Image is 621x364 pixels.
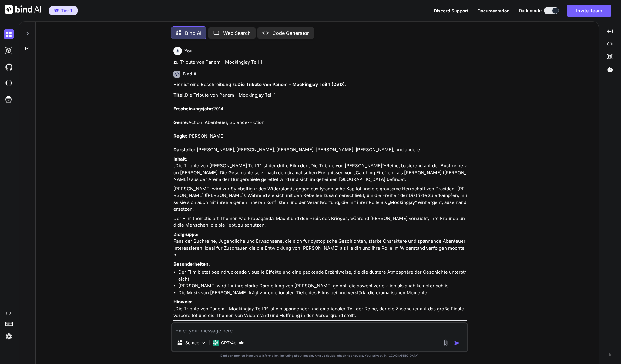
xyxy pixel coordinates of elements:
[201,340,206,346] img: Pick Models
[434,8,468,14] button: Discord Support
[4,29,14,39] img: darkChat
[567,5,611,17] button: Invite Team
[173,215,467,229] p: Der Film thematisiert Themen wie Propaganda, Macht und den Preis des Krieges, während [PERSON_NAM...
[434,8,468,13] span: Discord Support
[173,261,210,267] strong: Besonderheiten:
[173,232,199,237] strong: Zielgruppe:
[173,119,188,125] strong: Genre:
[173,156,467,183] p: „Die Tribute von [PERSON_NAME] Teil 1“ ist der dritte Film der „Die Tribute von [PERSON_NAME]“-Re...
[272,29,309,37] p: Code Generator
[454,340,460,346] img: icon
[4,331,14,342] img: settings
[478,8,510,13] span: Documentation
[223,29,251,37] p: Web Search
[173,299,193,305] strong: Hinweis:
[4,62,14,72] img: githubDark
[478,8,510,14] button: Documentation
[61,8,72,14] span: Tier 1
[178,269,467,282] li: Der Film bietet beeindruckende visuelle Effekte und eine packende Erzählweise, die die düstere At...
[173,185,467,213] p: [PERSON_NAME] wird zur Symbolfigur des Widerstands gegen das tyrannische Kapitol und die grausame...
[183,71,198,77] h6: Bind AI
[49,6,78,15] button: premiumTier 1
[442,339,449,346] img: attachment
[237,82,345,87] strong: Die Tribute von Panem - Mockingjay Teil 1 (DVD)
[185,340,199,346] p: Source
[184,48,193,54] h6: You
[4,45,14,56] img: darkAi-studio
[54,9,59,12] img: premium
[173,156,187,162] strong: Inhalt:
[4,78,14,88] img: cloudideIcon
[173,106,213,112] strong: Erscheinungsjahr:
[213,340,219,346] img: GPT-4o mini
[5,5,41,14] img: Bind AI
[173,81,467,88] p: Hier ist eine Beschreibung zu :
[173,299,467,319] p: „Die Tribute von Panem - Mockingjay Teil 1“ ist ein spannender und emotionaler Teil der Reihe, de...
[178,282,467,289] li: [PERSON_NAME] wird für ihre starke Darstellung von [PERSON_NAME] gelobt, die sowohl verletzlich a...
[171,353,468,358] p: Bind can provide inaccurate information, including about people. Always double-check its answers....
[178,289,467,296] li: Die Musik von [PERSON_NAME] trägt zur emotionalen Tiefe des Films bei und verstärkt die dramatisc...
[519,8,542,14] span: Dark mode
[185,29,201,37] p: Bind AI
[173,92,185,98] strong: Titel:
[173,147,197,152] strong: Darsteller:
[173,231,467,259] p: Fans der Buchreihe, Jugendliche und Erwachsene, die sich für dystopische Geschichten, starke Char...
[173,92,467,153] p: Die Tribute von Panem - Mockingjay Teil 1 2014 Action, Abenteuer, Science-Fiction [PERSON_NAME] [...
[173,59,467,66] p: zu Tribute von Panem - Mockingjay Teil 1
[221,340,247,346] p: GPT-4o min..
[173,133,187,139] strong: Regie:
